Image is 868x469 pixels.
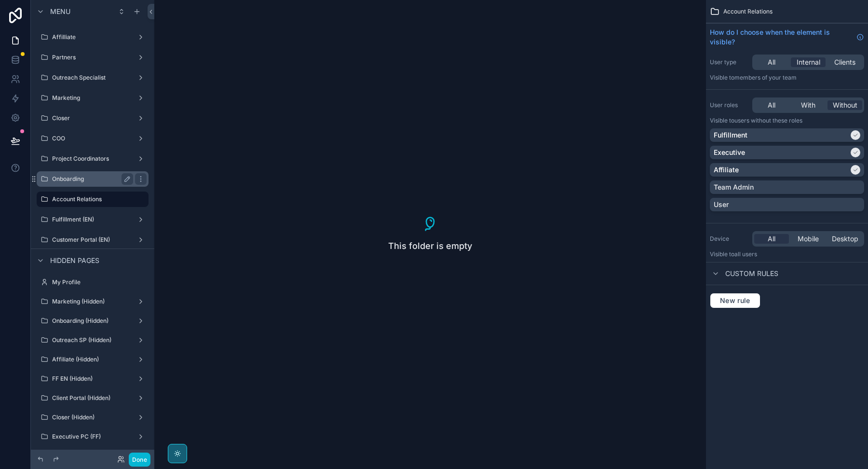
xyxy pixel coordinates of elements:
a: COO [37,131,149,146]
a: Affiliate (Hidden) [37,352,149,367]
span: Mobile [798,234,819,244]
span: Hidden pages [50,256,99,265]
label: Marketing [52,94,133,102]
a: Outreach SP (Hidden) [37,332,149,348]
a: My Profile [37,275,149,290]
a: Fulfillment (EN) [37,212,149,227]
a: Client Portal (Hidden) [37,390,149,406]
label: Onboarding [52,175,129,183]
label: Account Relations [52,195,143,203]
span: Without [833,100,857,110]
label: Partners [52,54,133,61]
span: This folder is empty [388,239,472,253]
label: Client Portal (Hidden) [52,394,133,402]
span: All [768,57,775,67]
span: Desktop [832,234,858,244]
a: Marketing (Hidden) [37,294,149,309]
span: All [768,100,775,110]
a: Marketing [37,90,149,106]
a: Closer [37,110,149,126]
p: Executive [714,148,745,157]
span: With [801,100,815,110]
a: Affilliate [37,29,149,45]
p: Visible to [710,74,864,82]
a: Account Relations [37,192,149,207]
label: Outreach Specialist [52,74,133,82]
label: Customer Portal (EN) [52,236,133,244]
label: Affiliate (Hidden) [52,356,133,363]
button: Done [129,453,150,467]
a: How do I choose when the element is visible? [710,28,864,47]
label: My Profile [52,278,147,286]
span: How do I choose when the element is visible? [710,28,853,47]
label: User type [710,58,748,66]
p: Fulfillment [714,130,747,140]
span: Menu [50,7,70,16]
a: FF EN (Hidden) [37,371,149,386]
span: all users [734,250,757,258]
button: New rule [710,293,760,308]
a: Outreach Specialist [37,70,149,85]
a: Project Coordinators [37,151,149,166]
span: New rule [716,296,754,305]
span: Account Relations [723,8,773,15]
span: Custom rules [725,269,778,278]
label: Device [710,235,748,243]
a: Onboarding [37,171,149,187]
label: Project Coordinators [52,155,133,163]
a: Partners [37,50,149,65]
a: Closer (Hidden) [37,410,149,425]
p: Visible to [710,117,864,124]
p: Visible to [710,250,864,258]
label: Closer (Hidden) [52,414,133,421]
label: Onboarding (Hidden) [52,317,133,325]
span: All [768,234,775,244]
p: User [714,200,729,209]
label: Executive PC (FF) [52,433,133,441]
span: Members of your team [734,74,797,81]
span: Users without these roles [734,117,802,124]
label: FF EN (Hidden) [52,375,133,383]
p: Affiliate [714,165,739,175]
label: Fulfillment (EN) [52,216,133,223]
a: Executive PC (FF) [37,429,149,444]
label: Marketing (Hidden) [52,298,133,305]
label: Outreach SP (Hidden) [52,336,133,344]
p: Team Admin [714,182,754,192]
span: Internal [797,57,820,67]
label: Closer [52,114,133,122]
a: Customer Portal (EN) [37,232,149,248]
label: Affilliate [52,33,133,41]
label: COO [52,135,133,142]
a: Onboarding (Hidden) [37,313,149,329]
span: Clients [834,57,855,67]
label: User roles [710,101,748,109]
